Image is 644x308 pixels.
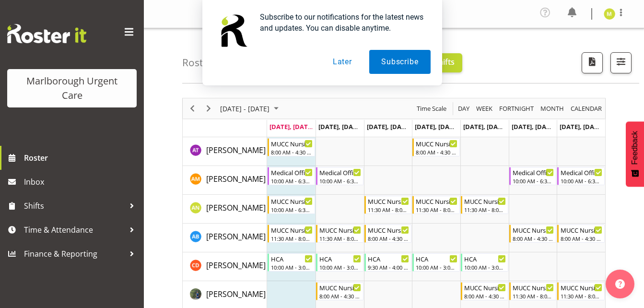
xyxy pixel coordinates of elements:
div: 10:00 AM - 6:30 PM [271,206,313,213]
div: 11:30 AM - 8:00 PM [513,292,554,300]
span: [DATE], [DATE] [269,122,313,131]
div: Cordelia Davies"s event - HCA Begin From Wednesday, September 3, 2025 at 9:30:00 AM GMT+12:00 End... [364,253,412,272]
div: 8:00 AM - 4:30 PM [513,235,554,242]
div: MUCC Nursing PM Weekday [319,225,361,235]
div: 10:00 AM - 3:00 PM [464,263,506,271]
div: MUCC Nursing AM Weekday [464,283,506,292]
span: Fortnight [498,103,535,115]
img: notification icon [214,12,252,50]
div: Medical Officer MID Weekday [319,167,361,177]
div: 10:00 AM - 6:30 PM [513,177,554,185]
div: 8:00 AM - 4:30 PM [561,235,602,242]
span: [DATE], [DATE] [560,122,603,131]
div: MUCC Nursing AM Weekday [271,139,313,148]
td: Agnes Tyson resource [183,137,267,166]
span: [PERSON_NAME] [206,145,266,155]
div: Cordelia Davies"s event - HCA Begin From Monday, September 1, 2025 at 10:00:00 AM GMT+12:00 Ends ... [268,253,315,272]
div: Alexandra Madigan"s event - Medical Officer Weekends Begin From Sunday, September 7, 2025 at 10:0... [557,167,605,185]
a: [PERSON_NAME] [206,144,266,156]
div: Medical Officer MID Weekday [271,167,313,177]
div: 9:30 AM - 4:00 PM [368,263,410,271]
a: [PERSON_NAME] [206,231,266,242]
div: MUCC Nursing AM Weekday [319,283,361,292]
div: MUCC Nursing AM Weekends [513,225,554,235]
a: [PERSON_NAME] [206,202,266,213]
span: [DATE], [DATE] [318,122,362,131]
div: 11:30 AM - 8:00 PM [271,235,313,242]
div: HCA [368,254,410,263]
div: Andrew Brooks"s event - MUCC Nursing AM Weekday Begin From Wednesday, September 3, 2025 at 8:00:0... [364,225,412,243]
a: [PERSON_NAME] [206,260,266,271]
button: Subscribe [369,50,430,74]
span: calendar [570,103,603,115]
span: Time Scale [416,103,447,115]
div: 11:30 AM - 8:00 PM [464,206,506,213]
div: 11:30 AM - 8:00 PM [561,292,602,300]
span: [DATE] - [DATE] [219,103,270,115]
div: Alexandra Madigan"s event - Medical Officer MID Weekday Begin From Tuesday, September 2, 2025 at ... [316,167,363,185]
div: Alysia Newman-Woods"s event - MUCC Nursing Midshift Begin From Monday, September 1, 2025 at 10:00... [268,196,315,214]
span: Finance & Reporting [24,247,125,261]
td: Andrew Brooks resource [183,224,267,252]
span: [PERSON_NAME] [206,231,266,242]
button: Next [202,103,215,115]
div: Subscribe to our notifications for the latest news and updates. You can disable anytime. [252,12,431,34]
div: Andrew Brooks"s event - MUCC Nursing PM Weekday Begin From Monday, September 1, 2025 at 11:30:00 ... [268,225,315,243]
div: MUCC Nursing AM Weekday [368,225,410,235]
div: Next [200,98,217,118]
div: Gloria Varghese"s event - MUCC Nursing PM Weekends Begin From Saturday, September 6, 2025 at 11:3... [509,282,557,300]
span: Roster [24,151,139,165]
div: 11:30 AM - 8:00 PM [319,235,361,242]
div: 8:00 AM - 4:30 PM [319,292,361,300]
button: September 01 - 07, 2025 [219,103,283,115]
div: MUCC Nursing PM Weekday [464,196,506,206]
div: MUCC Nursing Midshift [271,196,313,206]
span: Day [457,103,470,115]
div: MUCC Nursing PM Weekday [416,196,457,206]
span: Inbox [24,175,139,189]
a: [PERSON_NAME] [206,288,266,300]
span: [DATE], [DATE] [367,122,410,131]
div: 8:00 AM - 4:30 PM [368,235,410,242]
div: Andrew Brooks"s event - MUCC Nursing PM Weekday Begin From Tuesday, September 2, 2025 at 11:30:00... [316,225,363,243]
div: 8:00 AM - 4:30 PM [416,148,457,156]
a: [PERSON_NAME] [206,173,266,185]
div: Previous [184,98,200,118]
button: Fortnight [498,103,536,115]
span: [DATE], [DATE] [512,122,555,131]
div: 11:30 AM - 8:00 PM [416,206,457,213]
span: Shifts [24,199,125,213]
div: Agnes Tyson"s event - MUCC Nursing AM Weekday Begin From Monday, September 1, 2025 at 8:00:00 AM ... [268,138,315,156]
div: MUCC Nursing PM Weekday [368,196,410,206]
div: Alysia Newman-Woods"s event - MUCC Nursing PM Weekday Begin From Thursday, September 4, 2025 at 1... [412,196,460,214]
span: [DATE], [DATE] [415,122,458,131]
div: HCA [271,254,313,263]
div: Cordelia Davies"s event - HCA Begin From Friday, September 5, 2025 at 10:00:00 AM GMT+12:00 Ends ... [461,253,508,272]
span: Month [539,103,565,115]
div: Alysia Newman-Woods"s event - MUCC Nursing PM Weekday Begin From Wednesday, September 3, 2025 at ... [364,196,412,214]
span: [PERSON_NAME] [206,174,266,184]
button: Previous [186,103,199,115]
div: 8:00 AM - 4:30 PM [271,148,313,156]
div: 10:00 AM - 6:30 PM [561,177,602,185]
div: Alysia Newman-Woods"s event - MUCC Nursing PM Weekday Begin From Friday, September 5, 2025 at 11:... [461,196,508,214]
img: help-xxl-2.png [615,279,625,289]
span: [DATE], [DATE] [463,122,507,131]
div: HCA [416,254,457,263]
span: [PERSON_NAME] [206,202,266,213]
span: [PERSON_NAME] [206,260,266,271]
div: 10:00 AM - 6:30 PM [271,177,313,185]
td: Alexandra Madigan resource [183,166,267,195]
div: 10:00 AM - 3:00 PM [416,263,457,271]
div: Andrew Brooks"s event - MUCC Nursing AM Weekends Begin From Sunday, September 7, 2025 at 8:00:00 ... [557,225,605,243]
div: Cordelia Davies"s event - HCA Begin From Tuesday, September 2, 2025 at 10:00:00 AM GMT+12:00 Ends... [316,253,363,272]
div: 10:00 AM - 3:00 PM [271,263,313,271]
div: 10:00 AM - 3:00 PM [319,263,361,271]
td: Alysia Newman-Woods resource [183,195,267,224]
div: Medical Officer Weekends [513,167,554,177]
div: 11:30 AM - 8:00 PM [368,206,410,213]
div: Cordelia Davies"s event - HCA Begin From Thursday, September 4, 2025 at 10:00:00 AM GMT+12:00 End... [412,253,460,272]
div: Marlborough Urgent Care [17,74,127,103]
span: Week [475,103,493,115]
div: Andrew Brooks"s event - MUCC Nursing AM Weekends Begin From Saturday, September 6, 2025 at 8:00:0... [509,225,557,243]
